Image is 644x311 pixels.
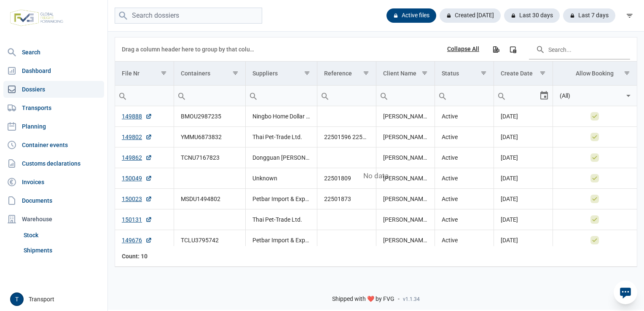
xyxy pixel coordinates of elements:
td: [PERSON_NAME] Group NV [376,209,435,230]
a: Dashboard [3,62,104,79]
a: 149862 [122,153,152,162]
td: Filter cell [553,86,637,106]
div: Create Date [501,70,533,77]
div: Last 7 days [563,8,615,23]
td: Petbar Import & Export Co., Ltd. [246,230,317,251]
div: Search box [494,86,509,106]
div: Search box [317,86,333,106]
td: Unknown [246,168,317,189]
a: Planning [3,118,104,135]
td: Thai Pet-Trade Ltd. [246,209,317,230]
span: Show filter options for column 'Status' [480,70,487,76]
input: Filter cell [246,86,317,106]
a: 149888 [122,112,152,121]
a: 150023 [122,195,152,203]
input: Search dossiers [115,8,262,24]
div: Active files [386,8,436,23]
div: filter [622,8,637,23]
span: [DATE] [501,134,518,140]
td: Active [435,168,494,189]
td: Column Client Name [376,62,435,86]
a: Shipments [20,243,104,258]
td: Thai Pet-Trade Ltd. [246,127,317,147]
a: 149676 [122,236,152,244]
td: MSDU1494802 [174,189,246,209]
a: Container events [3,137,104,153]
td: 22501596 22501629 22501723 [317,127,376,147]
td: Column Create Date [494,62,553,86]
div: Drag a column header here to group by that column [122,43,257,56]
td: Column Reference [317,62,376,86]
input: Filter cell [494,86,539,106]
div: Containers [181,70,210,77]
input: Filter cell [376,86,435,106]
div: Data grid toolbar [122,38,630,61]
td: 22501809 [317,168,376,189]
div: Search box [115,86,130,106]
input: Filter cell [553,86,624,106]
span: Show filter options for column 'Client Name' [421,70,428,76]
span: [DATE] [501,196,518,202]
td: Column Status [435,62,494,86]
td: Active [435,106,494,127]
a: Transports [3,99,104,116]
td: TCLU3795742 [174,230,246,251]
td: Petbar Import & Export Co., Ltd. [246,189,317,209]
a: Stock [20,228,104,243]
input: Filter cell [317,86,376,106]
td: Column Containers [174,62,246,86]
div: Search box [376,86,392,106]
a: Invoices [3,174,104,190]
td: Column File Nr [115,62,174,86]
div: Search box [246,86,261,106]
td: Active [435,127,494,147]
td: Column Allow Booking [553,62,637,86]
input: Filter cell [115,86,174,106]
div: Last 30 days [504,8,560,23]
td: Dongguan [PERSON_NAME] Company Limited [246,147,317,168]
td: BMOU2987235 [174,106,246,127]
a: Documents [3,192,104,209]
td: Active [435,209,494,230]
td: Filter cell [246,86,317,106]
td: Active [435,189,494,209]
td: Filter cell [174,86,246,106]
span: Shipped with ❤️ by FVG [332,295,394,303]
td: [PERSON_NAME] Group NV [376,127,435,147]
span: v1.1.34 [403,296,420,303]
span: - [398,295,400,303]
td: YMMU6873832 [174,127,246,147]
span: [DATE] [501,216,518,223]
span: Show filter options for column 'Suppliers' [304,70,310,76]
span: Show filter options for column 'Create Date' [539,70,546,76]
td: Column Suppliers [246,62,317,86]
td: 22501873 [317,189,376,209]
a: Customs declarations [3,155,104,172]
td: Filter cell [494,86,553,106]
td: [PERSON_NAME] Group NV [376,189,435,209]
td: [PERSON_NAME] Group NV [376,230,435,251]
a: 149802 [122,133,152,141]
div: Reference [324,70,352,77]
td: Active [435,147,494,168]
div: Collapse All [447,46,479,53]
button: T [10,292,24,306]
div: Warehouse [3,211,104,228]
div: Select [539,86,549,106]
td: [PERSON_NAME] Group NV [376,168,435,189]
div: Client Name [383,70,416,77]
span: [DATE] [501,237,518,244]
td: Ningbo Home Dollar Imp. & Exp. Corp. [246,106,317,127]
td: [PERSON_NAME] Group NV [376,147,435,168]
span: Show filter options for column 'Reference' [363,70,369,76]
div: Status [442,70,459,77]
a: 150131 [122,215,152,224]
div: Search box [435,86,450,106]
span: No data [115,172,637,181]
span: Show filter options for column 'Containers' [232,70,239,76]
td: Active [435,230,494,251]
